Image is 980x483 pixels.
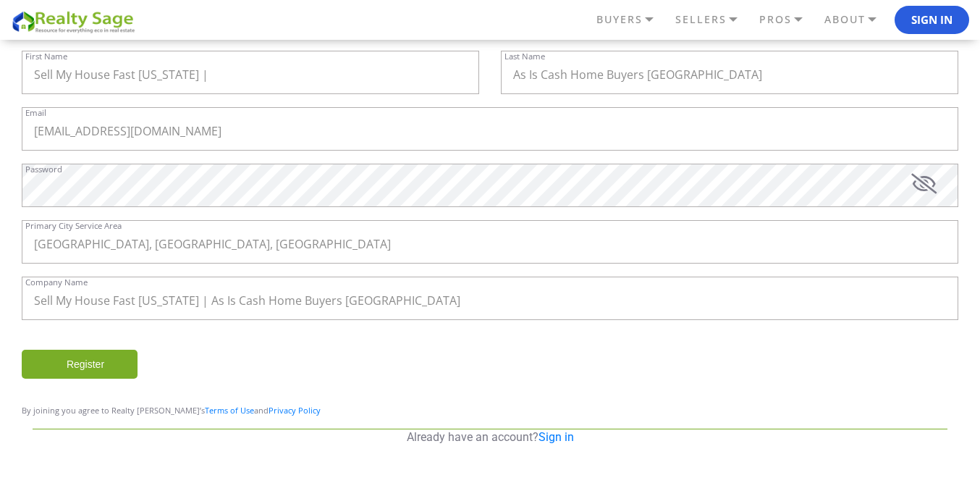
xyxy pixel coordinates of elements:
[22,405,321,416] span: By joining you agree to Realty [PERSON_NAME]’s and
[269,405,321,416] a: Privacy Policy
[756,7,821,32] a: PROS
[25,165,62,173] label: Password
[25,52,67,60] label: First Name
[205,405,254,416] a: Terms of Use
[895,6,969,35] button: Sign In
[22,350,138,379] input: Register
[504,52,545,60] label: Last Name
[25,109,46,117] label: Email
[538,430,574,444] a: Sign in
[593,7,672,32] a: BUYERS
[672,7,756,32] a: SELLERS
[33,429,947,445] p: Already have an account?
[821,7,895,32] a: ABOUT
[25,222,122,230] label: Primary City Service Area
[25,278,88,286] label: Company Name
[11,9,141,34] img: REALTY SAGE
